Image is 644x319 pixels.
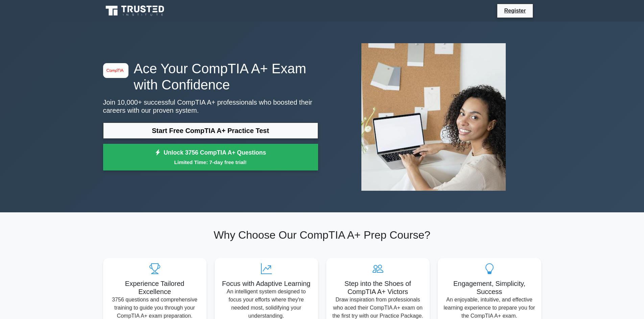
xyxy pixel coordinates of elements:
h2: Why Choose Our CompTIA A+ Prep Course? [103,229,541,241]
h1: Ace Your CompTIA A+ Exam with Confidence [103,60,318,93]
h5: Focus with Adaptive Learning [220,280,313,288]
h5: Experience Tailored Excellence [109,280,201,296]
h5: Engagement, Simplicity, Success [443,280,536,296]
a: Unlock 3756 CompTIA A+ QuestionsLimited Time: 7-day free trial! [103,144,318,171]
h5: Step into the Shoes of CompTIA A+ Victors [332,280,424,296]
p: Join 10,000+ successful CompTIA A+ professionals who boosted their careers with our proven system. [103,98,318,114]
a: Register [500,6,530,15]
a: Start Free CompTIA A+ Practice Test [103,123,318,139]
small: Limited Time: 7-day free trial! [112,158,310,166]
